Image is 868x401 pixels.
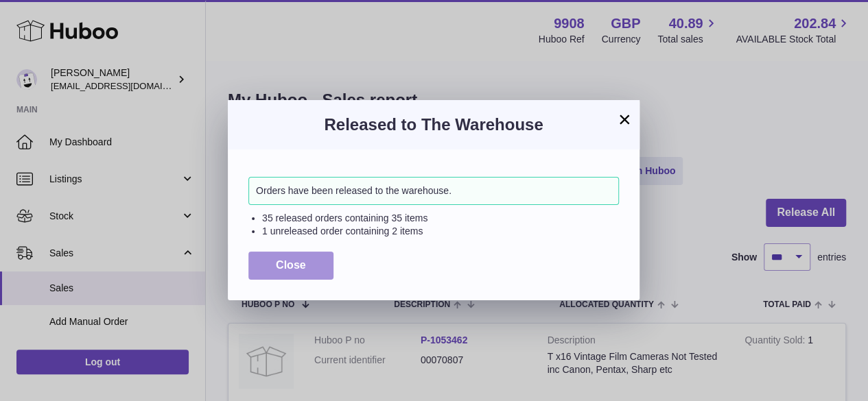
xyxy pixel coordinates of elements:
[276,259,306,271] span: Close
[248,114,619,136] h3: Released to The Warehouse
[616,111,633,127] button: ×
[248,252,333,280] button: Close
[262,212,619,225] li: 35 released orders containing 35 items
[248,177,619,205] div: Orders have been released to the warehouse.
[262,225,619,238] li: 1 unreleased order containing 2 items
